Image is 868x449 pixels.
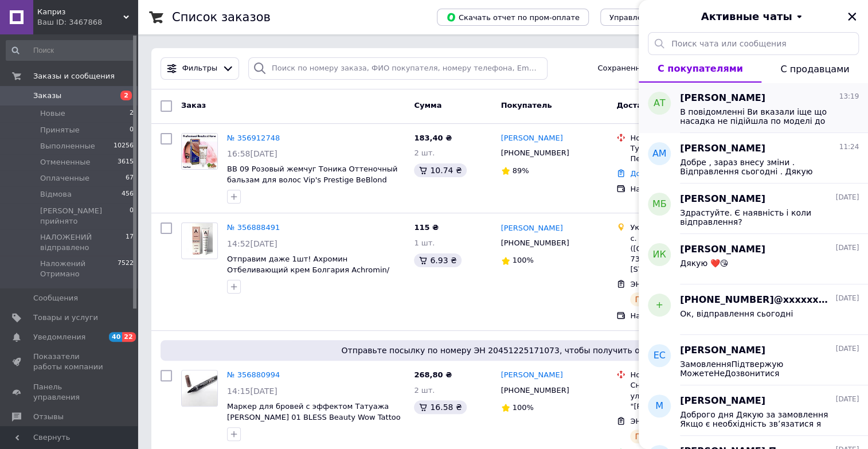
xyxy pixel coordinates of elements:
button: Скачать отчет по пром-оплате [437,9,589,26]
button: +[PHONE_NUMBER]@xxxxxx$.com[DATE]Ок, відправлення сьогодні [639,284,868,335]
a: [PERSON_NAME] [501,133,563,144]
a: Добавить ЭН [630,169,681,178]
span: 115 ₴ [414,223,439,232]
span: ИК [652,248,666,261]
span: Управление статусами [609,13,699,22]
span: [PERSON_NAME] [680,243,765,256]
div: Планируемый [630,430,698,443]
span: Заказы и сообщения [33,71,115,81]
a: № 356880994 [227,370,280,379]
div: [PHONE_NUMBER] [499,236,572,251]
span: Фильтры [182,63,218,74]
span: [PERSON_NAME] [680,142,765,155]
span: 89% [513,166,529,175]
button: МБ[PERSON_NAME][DATE]Здрастуйте. Є наявність і коли відправлення? [639,183,868,234]
a: ВВ 09 Розовый жемчуг Тоника Оттеночный бальзам для волос Vip's Prestige BeBlond Semi-Permanent Ha... [227,165,397,194]
div: 10.74 ₴ [414,163,466,177]
span: МБ [652,198,667,211]
span: Отмененные [40,157,90,167]
span: 11:24 [839,142,859,152]
div: 6.93 ₴ [414,253,461,267]
span: 0 [130,206,134,227]
a: № 356888491 [227,223,280,232]
span: ЭН: 20451225171073 [630,417,712,425]
button: Управление статусами [600,9,709,26]
span: С покупателями [658,63,743,74]
span: 40 [109,332,122,342]
span: Заказ [181,101,206,110]
span: 2 [130,108,134,119]
span: Выполненные [40,141,95,151]
h1: Список заказов [172,10,271,24]
div: Укрпошта [630,222,746,233]
span: Показатели работы компании [33,352,106,372]
span: 0 [130,125,134,135]
div: Нова Пошта [630,133,746,143]
span: [DATE] [835,395,859,404]
span: Заказы [33,91,61,101]
span: Дякую ❤️😘 [680,259,728,268]
a: [PERSON_NAME] [501,370,563,381]
span: [PERSON_NAME] [680,92,765,105]
div: 16.58 ₴ [414,400,466,414]
span: Покупатель [501,101,552,110]
span: [DATE] [835,344,859,354]
span: + [655,299,663,312]
span: Сумма [414,101,441,110]
span: Відмова [40,189,72,200]
div: Наложенный платеж [630,311,746,321]
input: Поиск по номеру заказа, ФИО покупателя, номеру телефона, Email, номеру накладной [248,57,548,80]
a: Отправим даже 1шт! Ахромин Отбеливающий крем Болгария Achromin/ [GEOGRAPHIC_DATA] [227,255,389,284]
span: Принятые [40,125,80,135]
span: 67 [126,173,134,183]
button: М[PERSON_NAME][DATE]Доброго дня Дякую за замовлення Якщо є необхідність звʼязатися я зателефоную ... [639,385,868,436]
span: [PHONE_NUMBER]@xxxxxx$.com [680,294,833,307]
span: 17 [126,232,134,253]
span: Скачать отчет по пром-оплате [446,12,580,22]
span: 22 [122,332,135,342]
span: Новые [40,108,65,119]
span: 2 шт. [414,149,435,157]
span: Активные чаты [701,9,792,24]
span: AТ [654,97,666,110]
span: Ок, відправлення сьогодні [680,309,793,318]
span: Добре , зараз внесу зміни . Відправлення сьогодні . Дякую [680,158,843,176]
span: Каприз [37,7,123,17]
img: Фото товару [186,223,213,259]
span: В повідомленні Ви вказали іще що насадка не підійшла по моделі до бритви , але в них у всіх станк... [680,107,843,126]
span: 13:19 [839,92,859,101]
button: AТ[PERSON_NAME]13:19В повідомленні Ви вказали іще що насадка не підійшла по моделі до бритви , ал... [639,83,868,133]
span: [PERSON_NAME] [680,193,765,206]
span: 1 шт. [414,239,435,247]
a: Фото товару [181,133,218,170]
span: ЕС [653,349,665,362]
button: Закрыть [845,10,859,24]
a: Фото товару [181,222,218,259]
div: Тульчин, №3 (до 30 кг): вул. Перемоги, 5 [630,143,746,164]
div: Нова Пошта [630,370,746,380]
span: [PERSON_NAME] [680,344,765,357]
span: [PERSON_NAME] прийнято [40,206,130,227]
a: [PERSON_NAME] [501,223,563,234]
button: Активные чаты [671,9,836,24]
span: Сообщения [33,293,78,303]
span: 7522 [118,259,134,279]
span: 16:58[DATE] [227,149,277,158]
span: Оплаченные [40,173,89,183]
a: № 356912748 [227,134,280,142]
div: Планируемый [630,292,698,306]
span: 183,40 ₴ [414,134,452,142]
span: [DATE] [835,243,859,253]
span: М [655,400,663,413]
span: ЗамовленняПідтвержую МожетеНеДозвонитися ДужеПоганийЗ'вязок Дякую [680,360,843,378]
span: Уведомления [33,332,85,342]
button: С покупателями [639,55,761,83]
button: С продавцами [761,55,868,83]
span: [PERSON_NAME] [680,395,765,408]
button: ИК[PERSON_NAME][DATE]Дякую ❤️😘 [639,234,868,284]
span: Доставка и оплата [616,101,697,110]
a: Маркер для бровей с эффектом Татуажа [PERSON_NAME] 01 BLESS Beauty Wow Tattoo Brow Pen/ Карандаш ... [227,402,401,432]
span: 2 шт. [414,386,435,395]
